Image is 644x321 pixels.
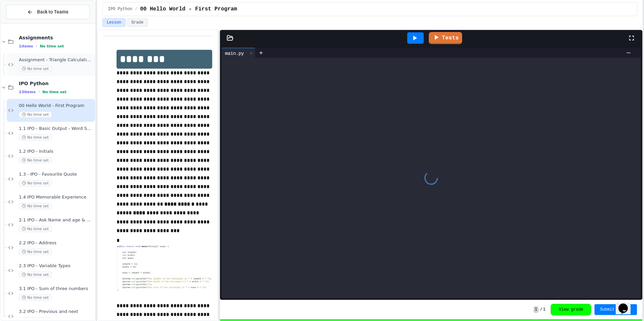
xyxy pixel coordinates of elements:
[40,44,64,48] span: No time set
[37,8,68,15] span: Back to Teams
[102,18,126,27] button: Lesson
[19,217,94,223] span: 2.1 IPO - Ask Name and age & bank balance
[19,272,52,278] span: No time set
[42,90,67,94] span: No time set
[534,306,539,313] span: 1
[616,294,637,314] iframe: chat widget
[19,80,94,86] span: IPO Python
[19,126,94,132] span: 1.1 IPO - Basic Output - Word Shapes
[19,66,52,72] span: No time set
[19,309,94,315] span: 3.2 IPO - Previous and next
[19,194,94,200] span: 1.4 IPO Memorable Experience
[19,103,94,109] span: 00 Hello World - First Program
[600,307,632,312] span: Submit Answer
[222,49,247,57] div: main.py
[543,307,545,312] span: 1
[19,240,94,246] span: 2.2 IPO - Address
[36,43,37,49] span: •
[19,180,52,186] span: No time set
[19,44,33,48] span: 1 items
[19,263,94,269] span: 2.3 IPO - Variable Types
[19,286,94,292] span: 3.1 IPO - Sum of three numbers
[19,149,94,154] span: 1.2 IPO - Initials
[429,32,462,44] a: Tests
[6,5,90,19] button: Back to Teams
[19,157,52,164] span: No time set
[19,111,52,118] span: No time set
[140,5,237,13] span: 00 Hello World - First Program
[38,89,40,95] span: •
[594,304,637,315] button: Submit Answer
[19,294,52,301] span: No time set
[540,307,542,312] span: /
[127,18,148,27] button: Grade
[551,304,591,315] button: View grade
[19,57,94,63] span: Assignment - Triangle Calculations
[19,90,36,94] span: 23 items
[222,48,256,58] div: main.py
[19,172,94,177] span: 1.3 - IPO - Favourite Quote
[19,35,94,41] span: Assignments
[108,6,132,12] span: IPO Python
[19,134,52,141] span: No time set
[19,249,52,255] span: No time set
[135,6,137,12] span: /
[19,226,52,232] span: No time set
[19,203,52,209] span: No time set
